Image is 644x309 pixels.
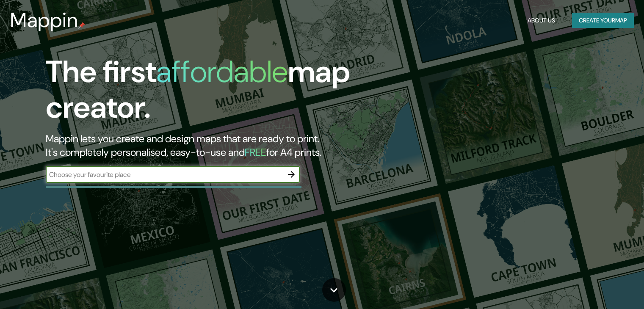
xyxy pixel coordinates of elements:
h2: Mappin lets you create and design maps that are ready to print. It's completely personalised, eas... [46,132,368,159]
h1: affordable [156,52,288,91]
input: Choose your favourite place [46,170,283,179]
iframe: Help widget launcher [569,276,635,300]
h5: FREE [245,146,266,159]
h3: Mappin [10,8,78,32]
button: About Us [524,13,558,28]
button: Create yourmap [572,13,634,28]
img: mappin-pin [78,22,85,29]
h1: The first map creator. [46,54,368,132]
